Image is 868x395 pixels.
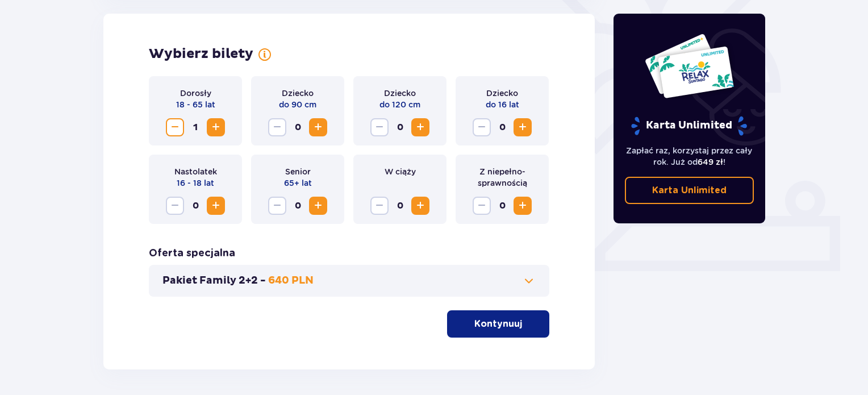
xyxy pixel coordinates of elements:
span: 0 [493,197,511,215]
span: 1 [186,118,205,136]
button: Pakiet Family 2+2 -640 PLN [162,274,536,288]
p: Kontynuuj [474,318,522,330]
span: 649 zł [698,157,723,167]
button: Kontynuuj [447,310,549,338]
h2: Wybierz bilety [149,45,253,63]
button: Zmniejsz [166,118,184,136]
button: Zmniejsz [473,118,491,136]
p: do 16 lat [486,99,519,110]
button: Zmniejsz [473,197,491,215]
span: 0 [493,118,511,136]
p: Pakiet Family 2+2 - [162,274,266,288]
h3: Oferta specjalna [149,247,235,260]
p: Z niepełno­sprawnością [465,166,540,189]
p: Nastolatek [174,166,217,177]
p: Dorosły [180,88,211,99]
span: 0 [289,197,307,215]
p: Dziecko [384,88,416,99]
p: Zapłać raz, korzystaj przez cały rok. Już od ! [625,145,754,168]
a: Karta Unlimited [625,177,754,204]
span: 0 [391,197,409,215]
button: Zmniejsz [166,197,184,215]
span: 0 [391,118,409,136]
p: Dziecko [282,88,314,99]
span: 0 [289,118,307,136]
p: Karta Unlimited [630,116,748,136]
button: Zwiększ [207,118,225,136]
p: do 120 cm [379,99,420,110]
p: W ciąży [385,166,416,177]
button: Zwiększ [207,197,225,215]
p: 640 PLN [268,274,314,288]
button: Zwiększ [514,118,532,136]
p: Karta Unlimited [652,184,727,197]
button: Zwiększ [411,197,429,215]
p: 16 - 18 lat [177,177,214,189]
button: Zmniejsz [370,197,389,215]
button: Zmniejsz [268,118,286,136]
p: 65+ lat [284,177,312,189]
button: Zwiększ [411,118,429,136]
button: Zmniejsz [370,118,389,136]
img: Dwie karty całoroczne do Suntago z napisem 'UNLIMITED RELAX', na białym tle z tropikalnymi liśćmi... [644,33,735,99]
button: Zmniejsz [268,197,286,215]
p: do 90 cm [279,99,316,110]
button: Zwiększ [309,118,327,136]
p: Senior [285,166,311,177]
p: 18 - 65 lat [176,99,215,110]
p: Dziecko [486,88,518,99]
button: Zwiększ [309,197,327,215]
button: Zwiększ [514,197,532,215]
span: 0 [186,197,205,215]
